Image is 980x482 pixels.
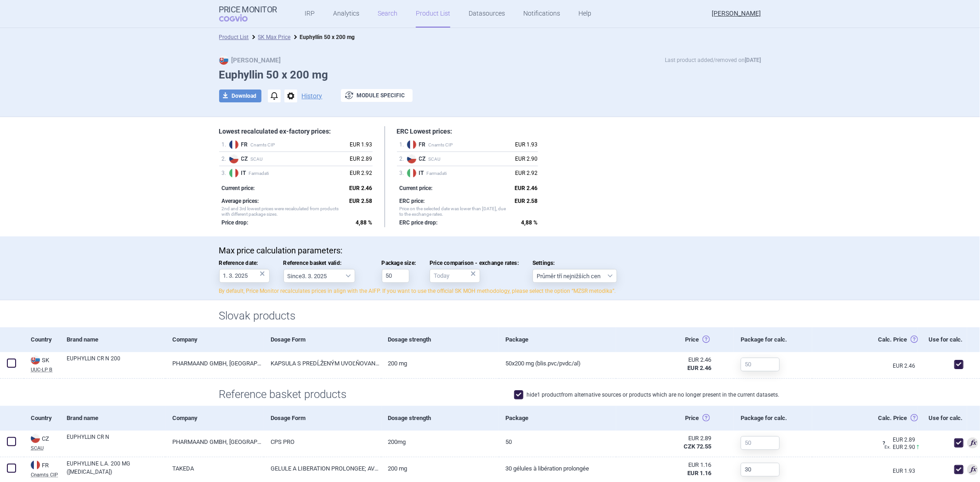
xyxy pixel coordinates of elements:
[219,287,761,295] p: By default, Price Monitor recalculates prices in align with the AIFP. If you want to use the offi...
[219,33,249,42] li: Product List
[222,219,249,226] strong: Price drop:
[419,141,428,148] strong: FR
[741,463,780,476] input: 50
[397,128,538,135] h1: ERC Lowest prices:
[258,34,291,40] a: SK Max Price
[400,198,425,204] strong: ERC price:
[515,198,538,204] strong: EUR 2.58
[623,434,711,451] abbr: Ex-Factory bez DPH zo zdroja
[350,198,373,204] strong: EUR 2.58
[283,260,368,266] span: Reference basket valid:
[918,327,967,352] div: Use for calc.
[24,327,60,352] div: Country
[430,269,480,283] input: Price comparison - exchange rates:×
[219,34,249,40] a: Product List
[812,327,918,352] div: Calc. Price
[741,358,780,371] input: 50
[684,443,711,450] strong: CZK 72.55
[893,363,918,369] a: EUR 2.46
[400,206,510,217] small: Price on the selected date was lower than [DATE], due to the exchange rates.
[499,457,617,480] a: 30 GÉLULES À LIBÉRATION PROLONGÉE
[350,185,373,191] strong: EUR 2.46
[219,5,278,14] strong: Price Monitor
[400,185,433,191] strong: Current price:
[219,68,761,82] h1: Euphyllin 50 x 200 mg
[407,168,416,178] img: Italy
[515,140,538,149] div: EUR 1.93
[67,433,165,449] a: EUPHYLLIN CR N
[31,446,60,451] abbr: SCAU
[219,246,761,256] p: Max price calculation parameters:
[381,352,499,375] a: 200 mg
[515,154,538,163] div: EUR 2.90
[219,56,228,65] img: SK
[687,364,711,371] strong: EUR 2.46
[400,219,438,226] strong: ERC price drop:
[381,327,499,352] div: Dosage strength
[918,406,967,431] div: Use for calc.
[884,443,918,452] div: EUR 2.90
[400,168,407,178] span: 3 .
[165,457,263,480] a: TAKEDA
[241,141,250,148] strong: FR
[430,260,519,266] span: Price comparison - exchange rates:
[31,355,40,364] img: Slovakia
[249,33,291,42] li: SK Max Price
[532,269,617,283] select: Settings:
[616,406,734,431] div: Price
[31,460,40,470] img: France
[264,431,381,453] a: CPS PRO
[219,128,373,135] h1: Lowest recalculated ex-factory prices:
[229,168,238,178] img: Italy
[241,156,346,162] span: SCAU
[24,460,60,477] a: FRFRCnamts CIP
[241,142,346,148] span: Cnamts CIP
[241,156,250,162] strong: CZ
[291,33,355,42] li: Euphyllin 50 x 200 mg
[229,140,238,149] img: France
[350,154,373,163] div: EUR 2.89
[419,156,511,162] span: SCAU
[419,142,511,148] span: Cnamts CIP
[350,140,373,149] div: EUR 1.93
[60,327,165,352] div: Brand name
[515,168,538,178] div: EUR 2.92
[381,406,499,431] div: Dosage strength
[623,461,711,469] div: EUR 1.16
[31,367,60,372] abbr: UUC-LP B
[532,260,617,266] span: Settings:
[300,34,355,40] strong: Euphyllin 50 x 200 mg
[31,355,60,365] div: SK
[967,464,978,475] span: Used for calculation
[165,431,263,453] a: PHARMAAND GMBH, [GEOGRAPHIC_DATA]
[499,406,617,431] div: Package
[884,444,891,449] span: Ex.
[419,170,426,176] strong: IT
[499,327,617,352] div: Package
[400,154,407,163] span: 2 .
[350,168,373,178] div: EUR 2.92
[264,327,381,352] div: Dosage Form
[881,441,886,446] span: ?
[623,461,711,477] abbr: Ex-Factory bez DPH zo zdroja
[623,356,711,372] abbr: Ex-Factory bez DPH zo zdroja
[283,269,355,283] select: Reference basket valid:
[734,406,812,431] div: Package for calc.
[31,472,60,477] abbr: Cnamts CIP
[623,356,711,364] div: EUR 2.46
[407,140,416,149] img: France
[967,437,978,448] span: Used for calculation
[499,352,617,375] a: 50x200 mg (blis.PVC/PVDC/Al)
[24,354,60,372] a: SKSKUUC-LP B
[419,170,511,176] span: Farmadati
[264,457,381,480] a: GELULE A LIBERATION PROLONGEE; AVEC MICROGRANULES; OUVERTURE POSSIBLE; NE PAS ECRASER; NE PAS OUVRIR
[31,434,60,444] div: CZ
[521,219,538,226] strong: 4,88 %
[165,406,263,431] div: Company
[419,156,428,162] strong: CZ
[745,57,761,63] strong: [DATE]
[60,406,165,431] div: Brand name
[741,436,780,450] input: 50
[31,460,60,471] div: FR
[381,457,499,480] a: 200 MG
